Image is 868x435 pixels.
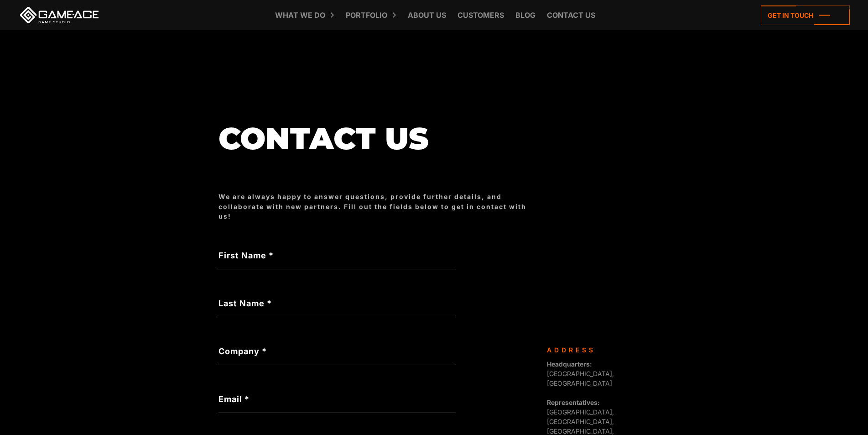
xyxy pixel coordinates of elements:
[547,360,614,387] span: [GEOGRAPHIC_DATA], [GEOGRAPHIC_DATA]
[218,249,456,262] label: First Name *
[547,345,643,355] div: Address
[218,122,538,155] h1: Contact us
[547,360,592,368] strong: Headquarters:
[547,398,600,406] strong: Representatives:
[761,5,850,25] a: Get in touch
[218,345,456,357] label: Company *
[218,192,538,221] div: We are always happy to answer questions, provide further details, and collaborate with new partne...
[218,393,456,405] label: Email *
[218,297,456,309] label: Last Name *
